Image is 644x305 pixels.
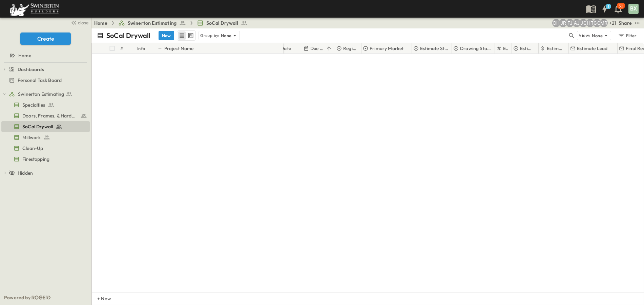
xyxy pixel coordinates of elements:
[8,2,60,16] img: 6c363589ada0b36f064d841b69d3a419a338230e66bb0a533688fa5cc3e9e735.png
[206,20,238,26] span: SoCal Drywall
[118,20,186,26] a: Swinerton Estimating
[1,89,90,100] div: Swinerton Estimatingtest
[1,51,88,60] a: Home
[619,3,623,9] p: 30
[609,20,616,26] p: + 21
[1,122,88,131] a: SoCal Drywall
[520,45,535,52] p: Estimate Type
[137,39,145,58] div: Info
[18,77,62,84] span: Personal Task Board
[97,295,101,302] p: + New
[618,32,637,39] div: Filter
[586,19,594,27] div: Haaris Tahmas (haaris.tahmas@swinerton.com)
[633,19,641,27] button: test
[186,31,195,40] button: kanban view
[628,4,639,14] div: BX
[94,20,252,26] nav: breadcrumbs
[1,154,90,165] div: Firestoppingtest
[420,45,448,52] p: Estimate Status
[1,121,90,132] div: SoCal Drywalltest
[1,133,88,142] a: Millwork
[573,19,581,27] div: Anthony Jimenez (anthony.jimenez@swinerton.com)
[577,45,607,52] p: Estimate Lead
[18,66,44,73] span: Dashboards
[1,154,88,164] a: Firestopping
[1,143,90,154] div: Clean-Uptest
[78,19,88,26] span: close
[310,45,324,52] p: Due Date
[159,31,174,40] button: New
[343,45,358,52] p: Region
[559,19,567,27] div: Joshua Russell (joshua.russell@swinerton.com)
[592,32,603,39] p: None
[1,132,90,143] div: Millworktest
[579,19,587,27] div: Jorge Garcia (jorgarcia@swinerton.com)
[547,45,565,52] p: Estimate Amount
[608,4,609,9] h6: 1
[18,52,31,59] span: Home
[1,111,88,121] a: Doors, Frames, & Hardware
[593,19,601,27] div: Gerrad Gerber (gerrad.gerber@swinerton.com)
[1,110,90,121] div: Doors, Frames, & Hardwaretest
[9,89,88,99] a: Swinerton Estimating
[325,45,333,52] button: Sort
[68,18,90,27] button: close
[177,30,196,41] div: table view
[22,134,41,141] span: Millwork
[1,144,88,153] a: Clean-Up
[120,39,123,58] div: #
[128,20,176,26] span: Swinerton Estimating
[106,31,150,40] p: SoCal Drywall
[197,20,248,26] a: SoCal Drywall
[370,45,403,52] p: Primary Market
[579,32,590,39] p: View:
[628,3,639,15] button: BX
[20,32,71,45] button: Create
[22,123,53,130] span: SoCal Drywall
[164,45,193,52] p: Project Name
[22,145,43,152] span: Clean-Up
[460,45,491,52] p: Drawing Status
[1,75,88,85] a: Personal Task Board
[1,100,88,110] a: Specialties
[18,170,33,176] span: Hidden
[136,43,156,54] div: Info
[615,31,639,40] button: Filter
[1,100,90,110] div: Specialtiestest
[22,112,78,119] span: Doors, Frames, & Hardware
[1,75,90,86] div: Personal Task Boardtest
[600,19,608,27] div: Meghana Raj (meghana.raj@swinerton.com)
[119,43,136,54] div: #
[18,91,64,97] span: Swinerton Estimating
[552,19,560,27] div: Daryll Hayward (daryll.hayward@swinerton.com)
[200,32,220,39] p: Group by:
[221,32,232,39] p: None
[9,65,88,74] a: Dashboards
[94,20,107,26] a: Home
[619,20,632,26] div: Share
[22,156,49,162] span: Firestopping
[22,102,45,108] span: Specialties
[566,19,574,27] div: Francisco J. Sanchez (frsanchez@swinerton.com)
[503,45,508,52] p: Estimate Round
[178,31,186,40] button: row view
[598,3,611,15] button: 1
